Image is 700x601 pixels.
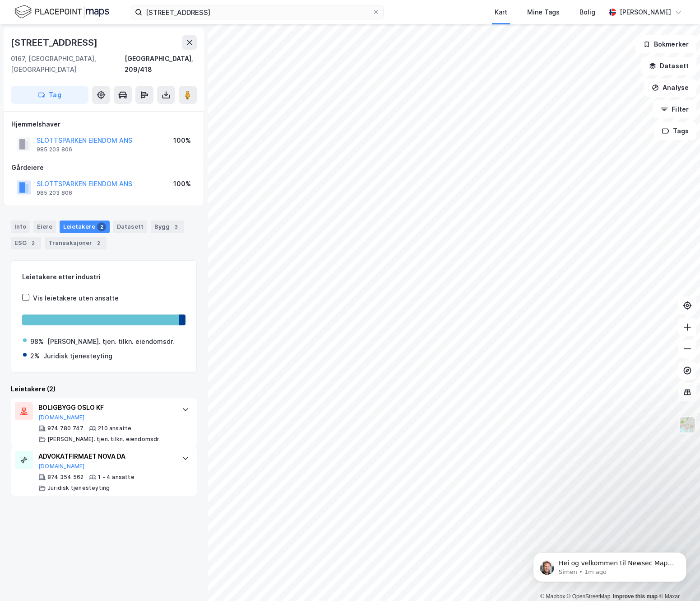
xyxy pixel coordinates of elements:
[33,293,119,304] div: Vis leietakere uten ansatte
[125,53,197,75] div: [GEOGRAPHIC_DATA], 209/418
[142,5,372,19] input: Søk på adresse, matrikkel, gårdeiere, leietakere eller personer
[37,189,72,197] div: 985 203 806
[654,122,696,140] button: Tags
[98,425,131,432] div: 210 ansatte
[151,221,184,233] div: Bygg
[97,222,106,231] div: 2
[47,474,83,481] div: 874 354 562
[47,425,83,432] div: 974 780 747
[11,221,30,233] div: Info
[47,484,110,492] div: Juridisk tjenesteyting
[540,593,565,600] a: Mapbox
[613,593,658,600] a: Improve this map
[37,146,72,153] div: 985 203 806
[11,35,99,50] div: [STREET_ADDRESS]
[172,222,181,231] div: 3
[11,53,125,75] div: 0167, [GEOGRAPHIC_DATA], [GEOGRAPHIC_DATA]
[94,239,103,248] div: 2
[38,414,85,421] button: [DOMAIN_NAME]
[43,351,112,362] div: Juridisk tjenesteyting
[30,351,40,362] div: 2%
[38,463,85,470] button: [DOMAIN_NAME]
[33,221,56,233] div: Eiere
[60,221,110,233] div: Leietakere
[679,416,696,433] img: Z
[38,402,173,413] div: BOLIGBYGG OSLO KF
[620,7,671,18] div: [PERSON_NAME]
[173,178,191,189] div: 100%
[653,100,696,118] button: Filter
[495,7,507,18] div: Kart
[527,7,560,18] div: Mine Tags
[644,79,696,97] button: Analyse
[11,119,196,130] div: Hjemmelshaver
[11,86,88,104] button: Tag
[635,35,696,53] button: Bokmerker
[519,533,700,596] iframe: Intercom notifications message
[45,237,107,249] div: Transaksjoner
[579,7,595,18] div: Bolig
[38,451,173,462] div: ADVOKATFIRMAET NOVA DA
[11,384,197,394] div: Leietakere (2)
[11,237,41,249] div: ESG
[641,57,696,75] button: Datasett
[98,474,134,481] div: 1 - 4 ansatte
[567,593,611,600] a: OpenStreetMap
[47,436,161,443] div: [PERSON_NAME]. tjen. tilkn. eiendomsdr.
[11,162,196,173] div: Gårdeiere
[30,336,44,347] div: 98%
[113,221,147,233] div: Datasett
[14,4,109,20] img: logo.f888ab2527a4732fd821a326f86c7f29.svg
[47,336,174,347] div: [PERSON_NAME]. tjen. tilkn. eiendomsdr.
[22,272,185,282] div: Leietakere etter industri
[173,135,191,146] div: 100%
[28,239,37,248] div: 2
